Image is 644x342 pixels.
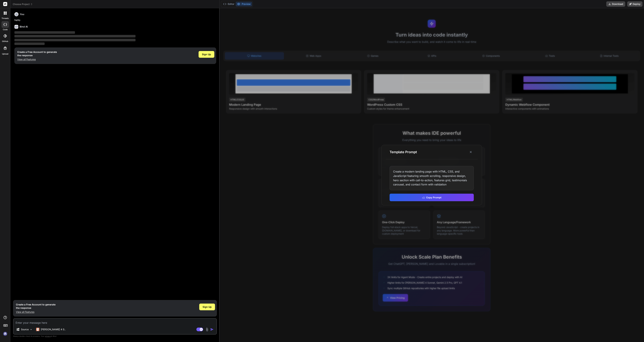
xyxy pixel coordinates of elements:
[2,53,8,55] label: Upload
[236,2,252,6] button: Preview
[210,328,214,331] img: icon
[202,53,211,56] span: Sign Up
[41,328,66,331] p: [PERSON_NAME] 4 S..
[13,3,33,6] span: Choose Project
[45,335,51,337] span: privacy
[3,28,8,31] label: code
[222,2,236,6] button: Editor
[20,13,24,16] h6: You
[14,35,136,37] span: ‌
[14,18,216,22] p: hello
[14,42,45,45] span: ‌
[390,166,474,190] div: Create a modern landing page with HTML, CSS, and JavaScript featuring smooth scrolling, responsiv...
[21,328,29,331] p: Source
[14,39,136,41] span: ‌
[2,17,9,20] label: threads
[606,1,625,7] button: Download
[203,305,212,309] span: Sign Up
[14,31,75,34] span: ‌
[13,335,217,338] p: Always double-check its answers. Your in Bind
[16,310,56,314] p: View all Features
[17,50,57,57] h1: Create a Free Account to generate the response
[205,328,209,331] img: attachment
[390,150,417,154] h3: Template Prompt
[36,328,39,331] img: Claude 4 Sonnet
[627,1,642,7] button: Deploy
[2,331,8,337] img: signin
[390,194,474,201] button: Copy Prompt
[16,303,56,310] h1: Create a Free Account to generate the response
[20,25,28,28] h6: Bind AI
[17,58,57,61] p: View all Features
[30,328,33,331] img: Pick Models
[2,40,8,43] label: GitHub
